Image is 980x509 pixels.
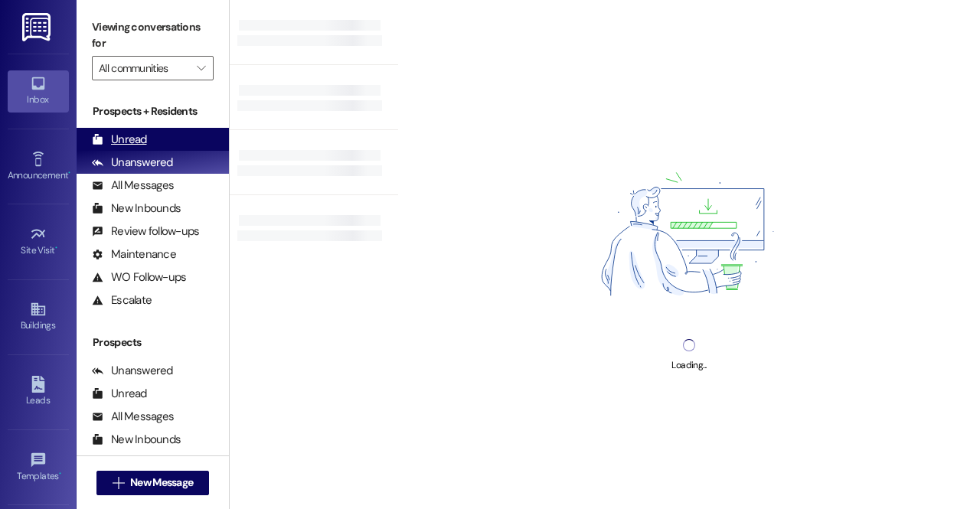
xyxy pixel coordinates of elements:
[77,103,229,119] div: Prospects + Residents
[59,468,61,479] span: •
[77,334,229,351] div: Prospects
[92,363,173,379] div: Unanswered
[92,132,147,148] div: Unread
[197,62,205,74] i: 
[8,296,69,338] a: Buildings
[8,447,69,488] a: Templates •
[99,56,189,80] input: All communities
[55,243,57,253] span: •
[92,224,199,240] div: Review follow-ups
[113,477,124,489] i: 
[8,371,69,413] a: Leads
[92,292,152,308] div: Escalate
[92,246,176,263] div: Maintenance
[96,471,210,495] button: New Message
[92,178,174,194] div: All Messages
[92,409,174,425] div: All Messages
[68,168,70,178] span: •
[92,269,186,285] div: WO Follow-ups
[92,386,147,402] div: Unread
[671,357,706,374] div: Loading...
[92,201,181,217] div: New Inbounds
[92,432,181,448] div: New Inbounds
[8,221,69,263] a: Site Visit •
[92,15,214,56] label: Viewing conversations for
[8,70,69,112] a: Inbox
[130,475,193,491] span: New Message
[22,13,54,41] img: ResiDesk Logo
[92,155,173,171] div: Unanswered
